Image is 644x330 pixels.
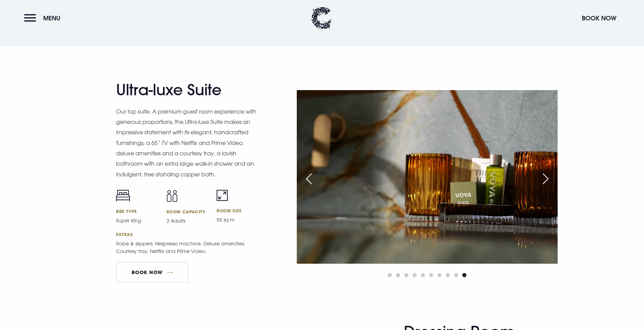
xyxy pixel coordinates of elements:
button: Book Now [578,11,620,26]
img: Capacity icon [167,190,178,202]
a: Book Now [116,262,189,283]
span: Go to slide 7 [437,273,442,277]
p: Robe & slippers. Nespresso machine. Deluxe amenities. Courtesy tray. Netflix and Prime Video. [116,240,258,255]
button: Menu [24,11,64,26]
h6: Room size [217,208,259,213]
span: Go to slide 8 [446,273,450,277]
span: Go to slide 5 [421,273,425,277]
img: Room size icon [217,190,228,201]
h2: Ultra-luxe Suite [116,81,251,99]
p: 55 sq m [217,216,259,224]
img: Clandeboye Lodge [311,7,332,29]
p: 2 Adults [167,217,209,225]
span: Go to slide 9 [454,273,458,277]
h6: Room capacity [167,209,209,214]
span: Go to slide 6 [429,273,433,277]
img: Hotel in Bangor Northern Ireland [297,90,558,264]
span: Menu [43,14,60,22]
span: Go to slide 4 [413,273,417,277]
span: Go to slide 2 [396,273,400,277]
span: Go to slide 1 [388,273,392,277]
div: Previous slide [300,171,318,186]
span: Go to slide 3 [404,273,408,277]
img: Bed icon [116,190,130,202]
p: Super King [116,217,158,224]
h6: Bed type [116,208,158,214]
h6: Extras [116,232,259,237]
p: Our top suite. A premium guest room experience with generous proportions, the Ultra-luxe Suite ma... [116,106,258,180]
span: Go to slide 10 [462,273,466,277]
div: Next slide [537,171,554,186]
